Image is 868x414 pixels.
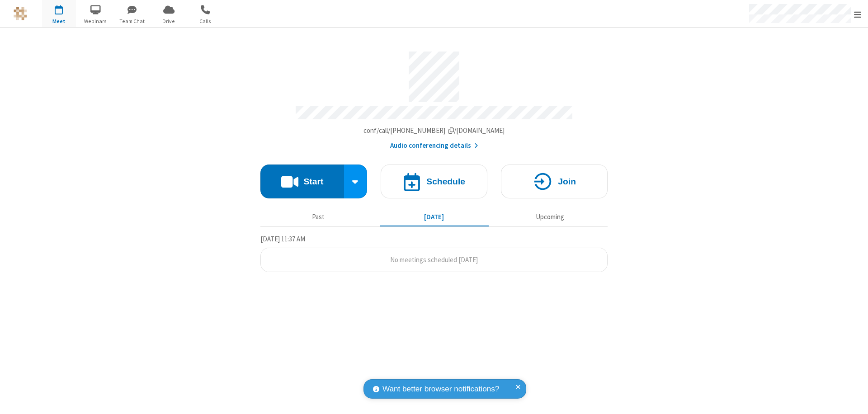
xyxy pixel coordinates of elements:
[558,177,576,186] h4: Join
[115,17,149,25] span: Team Chat
[260,45,608,151] section: Account details
[260,235,305,243] span: [DATE] 11:37 AM
[426,177,465,186] h4: Schedule
[390,255,478,264] span: No meetings scheduled [DATE]
[501,165,608,198] button: Join
[344,165,368,198] div: Start conference options
[260,234,608,273] section: Today's Meetings
[152,17,186,25] span: Drive
[382,383,499,395] span: Want better browser notifications?
[79,17,113,25] span: Webinars
[390,141,478,151] button: Audio conferencing details
[14,7,27,20] img: QA Selenium DO NOT DELETE OR CHANGE
[189,17,222,25] span: Calls
[363,126,505,135] span: Copy my meeting room link
[42,17,76,25] span: Meet
[380,208,489,226] button: [DATE]
[495,208,604,226] button: Upcoming
[363,126,505,136] button: Copy my meeting room linkCopy my meeting room link
[381,165,487,198] button: Schedule
[845,390,861,408] iframe: Chat
[260,165,344,198] button: Start
[303,177,323,186] h4: Start
[264,208,373,226] button: Past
